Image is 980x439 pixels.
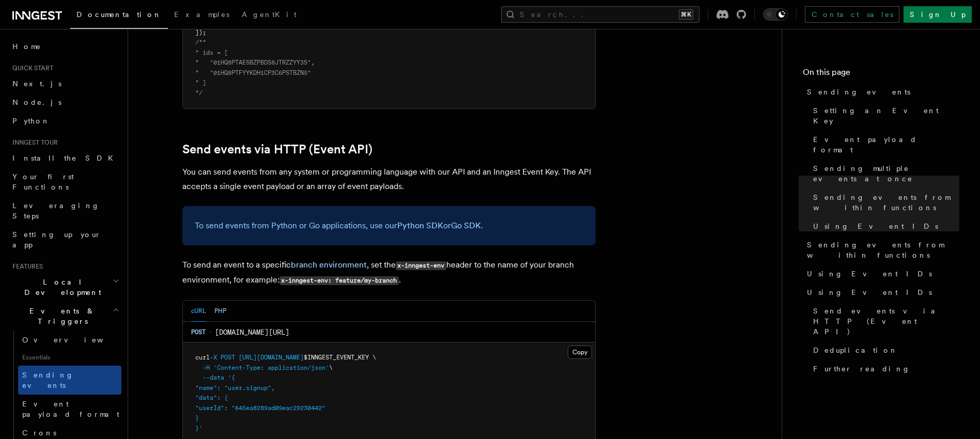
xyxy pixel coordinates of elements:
[22,336,129,344] span: Overview
[501,6,699,23] button: Search...⌘K
[191,328,206,336] span: POST
[809,159,959,188] a: Sending multiple events at once
[813,364,910,374] span: Further reading
[8,93,121,112] a: Node.js
[195,384,275,391] span: "name": "user.signup",
[195,394,228,401] span: "data": {
[195,59,315,66] span: * "01HQ8PTAESBZPBDS8JTRZZYY3S",
[12,173,74,191] span: Your first Functions
[809,130,959,159] a: Event payload format
[803,264,959,283] a: Using Event IDs
[813,163,959,184] span: Sending multiple events at once
[228,374,235,381] span: '{
[813,134,959,155] span: Event payload format
[679,9,693,20] kbd: ⌘K
[803,66,959,83] h4: On this page
[12,80,61,88] span: Next.js
[807,240,959,260] span: Sending events from within functions
[12,41,41,52] span: Home
[8,149,121,167] a: Install the SDK
[803,83,959,101] a: Sending events
[809,101,959,130] a: Setting an Event Key
[182,258,596,288] p: To send an event to a specific , set the header to the name of your branch environment, for examp...
[195,69,311,76] span: * "01HQ8PTFYYKDH1CP3C6PSTBZN5"
[236,3,303,28] a: AgentKit
[809,359,959,378] a: Further reading
[195,425,203,432] span: }'
[8,112,121,130] a: Python
[221,354,235,361] span: POST
[213,364,329,371] span: 'Content-Type: application/json'
[195,404,325,412] span: "userId": "645ea8289ad09eac29230442"
[18,349,121,366] span: Essentials
[12,117,50,125] span: Python
[904,6,972,23] a: Sign Up
[8,273,121,302] button: Local Development
[214,301,226,322] button: PHP
[807,87,910,97] span: Sending events
[813,306,959,337] span: Send events via HTTP (Event API)
[195,29,206,36] span: ]);
[304,354,376,361] span: $INNGEST_EVENT_KEY \
[568,346,592,359] button: Copy
[195,354,210,361] span: curl
[807,269,932,279] span: Using Event IDs
[803,283,959,302] a: Using Event IDs
[8,167,121,196] a: Your first Functions
[8,302,121,331] button: Events & Triggers
[12,98,61,106] span: Node.js
[291,260,367,270] a: branch environment
[807,287,932,297] span: Using Event IDs
[279,276,399,285] code: x-inngest-env: feature/my-branch
[809,188,959,217] a: Sending events from within functions
[215,327,289,337] span: [DOMAIN_NAME][URL]
[763,8,788,21] button: Toggle dark mode
[8,277,113,297] span: Local Development
[397,221,443,230] a: Python SDK
[22,371,74,389] span: Sending events
[210,354,217,361] span: -X
[8,64,53,72] span: Quick start
[195,49,228,56] span: * ids = [
[18,366,121,395] a: Sending events
[203,374,224,381] span: --data
[191,301,206,322] button: cURL
[22,400,119,418] span: Event payload format
[12,201,100,220] span: Leveraging Steps
[12,230,101,249] span: Setting up your app
[195,414,199,421] span: }
[195,218,583,233] p: To send events from Python or Go applications, use our or .
[76,10,162,19] span: Documentation
[18,331,121,349] a: Overview
[809,217,959,236] a: Using Event IDs
[8,306,113,326] span: Events & Triggers
[242,10,297,19] span: AgentKit
[18,395,121,424] a: Event payload format
[12,154,119,162] span: Install the SDK
[182,165,596,194] p: You can send events from any system or programming language with our API and an Inngest Event Key...
[396,261,446,270] code: x-inngest-env
[803,236,959,264] a: Sending events from within functions
[809,341,959,359] a: Deduplication
[451,221,481,230] a: Go SDK
[8,37,121,56] a: Home
[805,6,899,23] a: Contact sales
[22,429,56,437] span: Crons
[8,225,121,254] a: Setting up your app
[813,192,959,213] span: Sending events from within functions
[329,364,333,371] span: \
[203,364,210,371] span: -H
[809,302,959,341] a: Send events via HTTP (Event API)
[239,354,304,361] span: [URL][DOMAIN_NAME]
[8,74,121,93] a: Next.js
[813,345,898,355] span: Deduplication
[174,10,229,19] span: Examples
[168,3,236,28] a: Examples
[8,196,121,225] a: Leveraging Steps
[813,105,959,126] span: Setting an Event Key
[8,262,43,271] span: Features
[813,221,938,231] span: Using Event IDs
[182,142,372,156] a: Send events via HTTP (Event API)
[70,3,168,29] a: Documentation
[8,138,58,147] span: Inngest tour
